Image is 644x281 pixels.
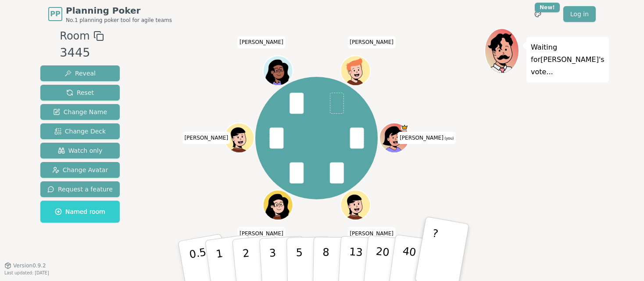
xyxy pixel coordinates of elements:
a: PPPlanning PokerNo.1 planning poker tool for agile teams [48,4,172,24]
span: Named room [55,207,105,216]
button: Request a feature [40,181,120,197]
button: Change Avatar [40,162,120,178]
div: 3445 [60,44,104,62]
span: Planning Poker [66,4,172,17]
button: Named room [40,201,120,223]
p: Waiting for [PERSON_NAME] 's vote... [531,41,605,78]
button: Change Deck [40,123,120,139]
span: Click to change your name [237,36,286,49]
button: Reveal [40,65,120,81]
span: (you) [444,137,454,140]
button: Version0.9.2 [4,262,46,269]
span: Click to change your name [237,227,286,240]
span: Last updated: [DATE] [4,270,49,275]
span: Change Deck [54,127,106,136]
span: Click to change your name [182,132,230,144]
span: Natasha is the host [401,124,408,132]
span: Reveal [64,69,96,78]
button: Change Name [40,104,120,120]
span: Reset [66,88,94,97]
button: Click to change your avatar [380,124,408,152]
button: New! [530,6,546,22]
span: Change Name [53,108,107,116]
a: Log in [563,6,596,22]
span: Click to change your name [347,36,396,49]
span: Version 0.9.2 [13,262,46,269]
span: Click to change your name [397,132,456,144]
span: Room [60,28,89,44]
span: No.1 planning poker tool for agile teams [66,17,172,24]
span: Change Avatar [52,166,108,174]
div: New! [535,3,560,12]
span: Request a feature [47,185,113,194]
p: ? [426,227,439,275]
button: Watch only [40,143,120,159]
span: Click to change your name [347,227,396,240]
span: PP [50,9,60,19]
span: Watch only [58,146,103,155]
button: Reset [40,85,120,101]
